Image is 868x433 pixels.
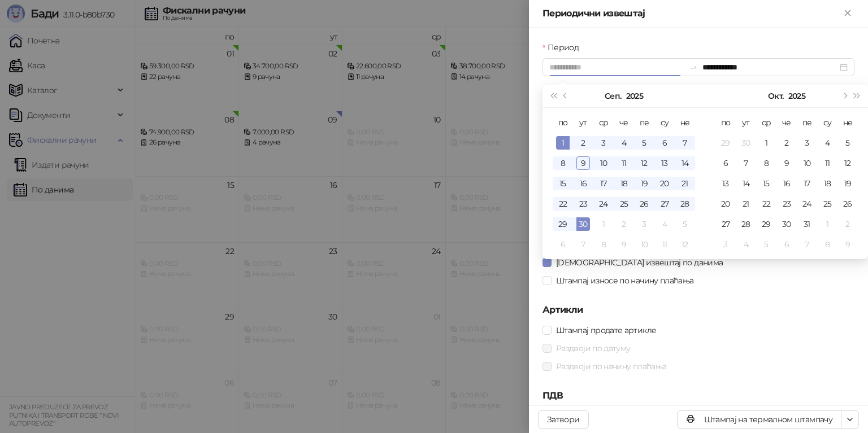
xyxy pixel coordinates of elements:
th: ут [736,112,756,133]
div: 29 [759,217,773,231]
div: 11 [821,156,834,170]
td: 2025-11-06 [776,234,797,255]
div: 2 [780,136,793,150]
span: Штампај продате артикле [552,324,661,336]
td: 2025-10-05 [675,214,695,234]
button: Close [841,7,854,20]
div: 30 [739,136,753,150]
td: 2025-10-18 [817,173,837,194]
div: 29 [556,217,570,231]
div: 2 [617,217,631,231]
div: 1 [821,217,834,231]
h5: ПДВ [542,389,854,403]
th: ут [573,112,593,133]
div: 5 [678,217,692,231]
div: 24 [800,197,814,211]
td: 2025-11-04 [736,234,756,255]
div: 12 [841,156,854,170]
td: 2025-10-08 [756,153,776,173]
td: 2025-10-22 [756,194,776,214]
div: 25 [821,197,834,211]
div: 7 [678,136,692,150]
div: 4 [739,238,753,251]
td: 2025-09-18 [614,173,634,194]
div: 7 [739,156,753,170]
td: 2025-09-26 [634,194,654,214]
div: 15 [759,177,773,190]
td: 2025-10-01 [756,133,776,153]
div: 16 [780,177,793,190]
td: 2025-10-31 [797,214,817,234]
td: 2025-10-12 [837,153,858,173]
td: 2025-10-28 [736,214,756,234]
th: по [553,112,573,133]
td: 2025-09-22 [553,194,573,214]
td: 2025-10-23 [776,194,797,214]
div: 11 [617,156,631,170]
div: 6 [719,156,732,170]
button: Затвори [538,410,589,428]
td: 2025-10-03 [634,214,654,234]
div: 5 [841,136,854,150]
td: 2025-10-05 [837,133,858,153]
td: 2025-09-24 [593,194,614,214]
div: 17 [800,177,814,190]
td: 2025-11-02 [837,214,858,234]
td: 2025-10-08 [593,234,614,255]
div: 20 [658,177,671,190]
td: 2025-09-16 [573,173,593,194]
th: пе [634,112,654,133]
td: 2025-09-01 [553,133,573,153]
td: 2025-10-09 [614,234,634,255]
td: 2025-10-24 [797,194,817,214]
div: 27 [719,217,732,231]
div: 30 [576,217,590,231]
td: 2025-10-01 [593,214,614,234]
button: Изабери годину [626,85,643,107]
span: to [689,63,698,72]
div: 21 [678,177,692,190]
div: 26 [637,197,651,211]
td: 2025-10-07 [736,153,756,173]
div: 27 [658,197,671,211]
td: 2025-10-21 [736,194,756,214]
td: 2025-10-03 [797,133,817,153]
div: 25 [617,197,631,211]
div: 4 [658,217,671,231]
div: 21 [739,197,753,211]
td: 2025-09-15 [553,173,573,194]
th: по [715,112,736,133]
div: 8 [759,156,773,170]
div: 10 [800,156,814,170]
td: 2025-10-15 [756,173,776,194]
th: ср [593,112,614,133]
button: Претходни месец (PageUp) [559,85,572,107]
span: Раздвоји по датуму [552,342,635,355]
td: 2025-09-25 [614,194,634,214]
td: 2025-09-17 [593,173,614,194]
td: 2025-10-07 [573,234,593,255]
td: 2025-09-05 [634,133,654,153]
th: су [817,112,837,133]
span: swap-right [689,63,698,72]
td: 2025-09-10 [593,153,614,173]
button: Претходна година (Control + left) [547,85,559,107]
div: Периодични извештај [542,7,841,20]
td: 2025-10-09 [776,153,797,173]
span: Штампај износе по начину плаћања [552,274,698,287]
td: 2025-11-08 [817,234,837,255]
div: 31 [800,217,814,231]
div: 9 [841,238,854,251]
td: 2025-09-03 [593,133,614,153]
div: 1 [597,217,610,231]
div: 2 [576,136,590,150]
td: 2025-09-12 [634,153,654,173]
th: су [654,112,675,133]
td: 2025-10-20 [715,194,736,214]
td: 2025-09-04 [614,133,634,153]
td: 2025-09-06 [654,133,675,153]
div: 3 [637,217,651,231]
td: 2025-11-05 [756,234,776,255]
div: 14 [678,156,692,170]
div: 9 [576,156,590,170]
